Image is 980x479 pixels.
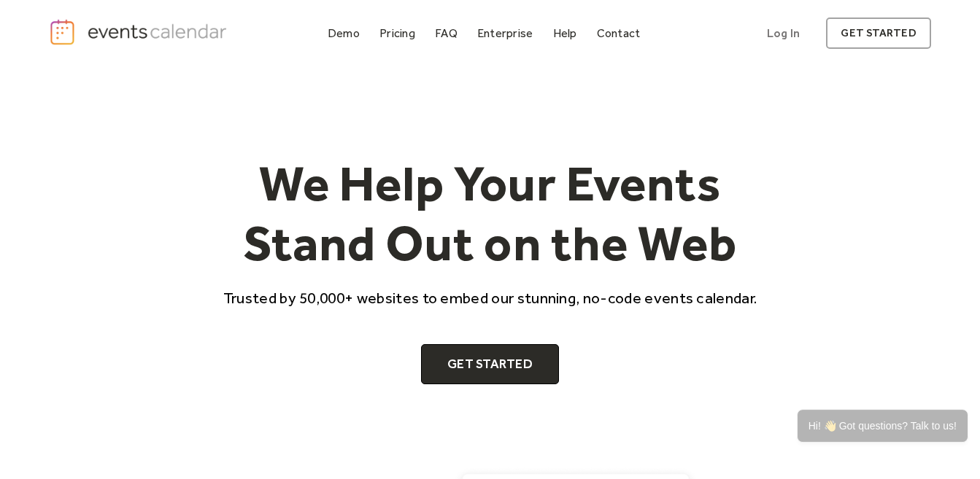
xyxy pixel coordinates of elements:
a: get started [826,17,930,49]
a: Get Started [421,344,559,385]
a: Log In [752,17,814,49]
div: Help [553,29,577,37]
h1: We Help Your Events Stand Out on the Web [210,154,771,273]
a: Enterprise [471,23,539,43]
a: Demo [322,23,366,43]
div: Pricing [379,29,415,37]
a: Contact [591,23,647,43]
a: Pricing [374,23,421,43]
a: home [49,18,231,46]
div: Demo [328,29,360,37]
p: Trusted by 50,000+ websites to embed our stunning, no-code events calendar. [210,287,771,308]
div: Enterprise [477,29,533,37]
a: Help [547,23,583,43]
a: FAQ [429,23,463,43]
div: FAQ [435,29,458,37]
div: Contact [597,29,641,37]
